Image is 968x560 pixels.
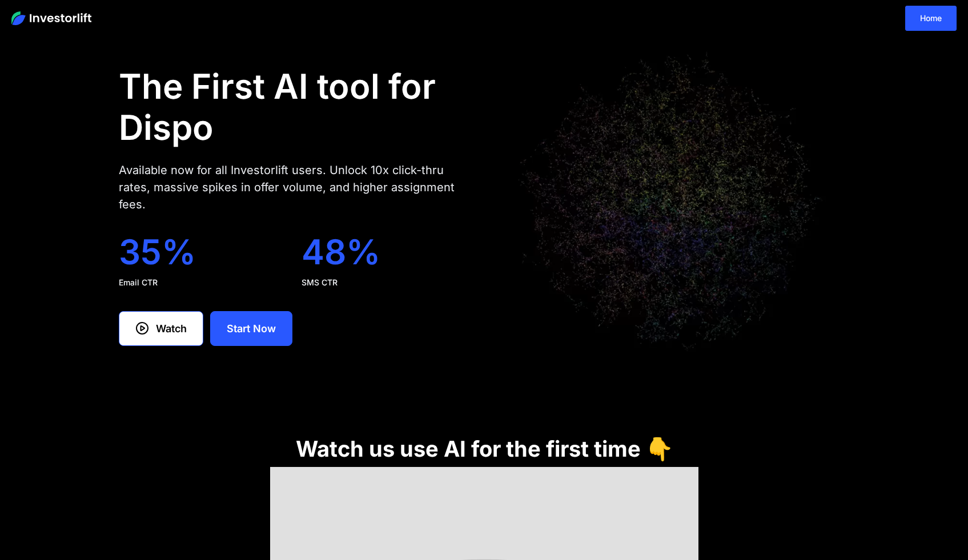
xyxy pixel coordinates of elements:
[156,321,187,336] div: Watch
[302,277,466,288] div: SMS CTR
[119,231,283,272] div: 35%
[119,277,283,288] div: Email CTR
[119,162,466,213] div: Available now for all Investorlift users. Unlock 10x click-thru rates, massive spikes in offer vo...
[905,6,957,31] a: Home
[119,311,203,346] a: Watch
[210,311,292,346] a: Start Now
[296,436,673,461] h1: Watch us use AI for the first time 👇
[227,321,276,336] div: Start Now
[302,231,466,272] div: 48%
[119,66,466,148] h1: The First AI tool for Dispo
